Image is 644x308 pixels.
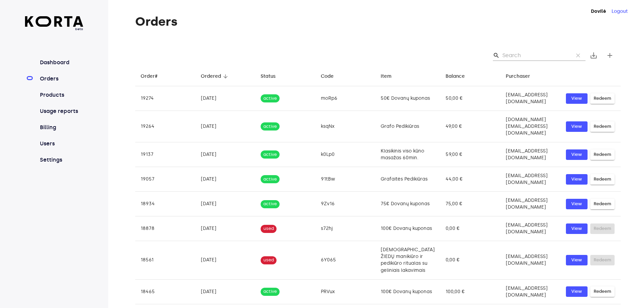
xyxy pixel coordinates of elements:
td: 75,00 € [440,192,500,216]
td: 19274 [135,86,195,111]
td: 44,00 € [440,167,500,192]
td: [EMAIL_ADDRESS][DOMAIN_NAME] [500,142,560,167]
td: 100€ Dovanų kuponas [375,279,440,304]
button: View [566,149,588,160]
a: Users [39,140,84,148]
td: 75€ Dovanų kuponas [375,192,440,216]
td: 19057 [135,167,195,192]
span: Balance [446,72,474,80]
div: Purchaser [506,72,530,80]
td: 18934 [135,192,195,216]
span: View [569,288,584,295]
button: Redeem [590,121,615,132]
button: View [566,174,588,185]
div: Balance [446,72,465,80]
a: Billing [39,123,84,132]
td: 18561 [135,241,195,279]
td: [DATE] [195,216,256,241]
td: s72hj [315,216,376,241]
td: [EMAIL_ADDRESS][DOMAIN_NAME] [500,279,560,304]
span: Status [261,72,284,80]
div: Item [381,72,391,80]
button: Logout [612,8,628,15]
button: Redeem [590,93,615,104]
button: View [566,286,588,297]
td: 91tBw [315,167,376,192]
td: [DATE] [195,86,256,111]
span: View [569,95,584,102]
td: PRVux [315,279,376,304]
td: Grafo Pedikiūras [375,111,440,142]
td: 100€ Dovanų kuponas [375,216,440,241]
img: Korta [25,16,84,27]
span: add [606,51,614,60]
button: Redeem [590,149,615,160]
span: Item [381,72,400,80]
span: Ordered [201,72,230,80]
td: [DOMAIN_NAME][EMAIL_ADDRESS][DOMAIN_NAME] [500,111,560,142]
span: View [569,256,584,264]
td: [DATE] [195,167,256,192]
div: Ordered [201,72,221,80]
div: Status [261,72,276,80]
td: [EMAIL_ADDRESS][DOMAIN_NAME] [500,86,560,111]
div: Code [321,72,334,80]
span: View [569,151,584,159]
button: View [566,121,588,132]
span: active [261,176,280,183]
td: 9Zv16 [315,192,376,216]
td: ksqNx [315,111,376,142]
strong: Dovilė [591,8,606,14]
span: Redeem [594,200,611,208]
td: k0Lp0 [315,142,376,167]
td: moRp6 [315,86,376,111]
h1: Orders [135,15,621,28]
td: 100,00 € [440,279,500,304]
td: [EMAIL_ADDRESS][DOMAIN_NAME] [500,192,560,216]
span: View [569,175,584,183]
span: Redeem [594,175,611,183]
span: Redeem [594,123,611,131]
td: 19137 [135,142,195,167]
span: Redeem [594,288,611,295]
td: [EMAIL_ADDRESS][DOMAIN_NAME] [500,216,560,241]
td: [EMAIL_ADDRESS][DOMAIN_NAME] [500,241,560,279]
span: used [261,257,277,263]
button: Create new gift card [602,47,618,64]
span: View [569,123,584,131]
td: [EMAIL_ADDRESS][DOMAIN_NAME] [500,167,560,192]
td: 6Y065 [315,241,376,279]
span: active [261,201,280,207]
div: Order# [141,72,158,80]
td: Klasikinis viso kūno masažas 60min. [375,142,440,167]
td: 59,00 € [440,142,500,167]
button: View [566,199,588,209]
button: View [566,255,588,265]
span: Redeem [594,95,611,102]
td: 18465 [135,279,195,304]
td: [DEMOGRAPHIC_DATA] ŽIEDŲ manikiūro ir pedikiūro ritualas su geliniais lakavimais [375,241,440,279]
span: used [261,226,277,232]
button: Redeem [590,174,615,185]
td: 0,00 € [440,241,500,279]
span: Redeem [594,151,611,159]
td: [DATE] [195,111,256,142]
td: 19264 [135,111,195,142]
a: beta [25,16,84,31]
td: [DATE] [195,279,256,304]
button: Redeem [590,199,615,209]
a: Usage reports [39,107,84,115]
td: 50,00 € [440,86,500,111]
td: 18878 [135,216,195,241]
span: arrow_downward [222,73,229,79]
button: View [566,223,588,234]
a: Settings [39,156,84,164]
button: Redeem [590,286,615,297]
